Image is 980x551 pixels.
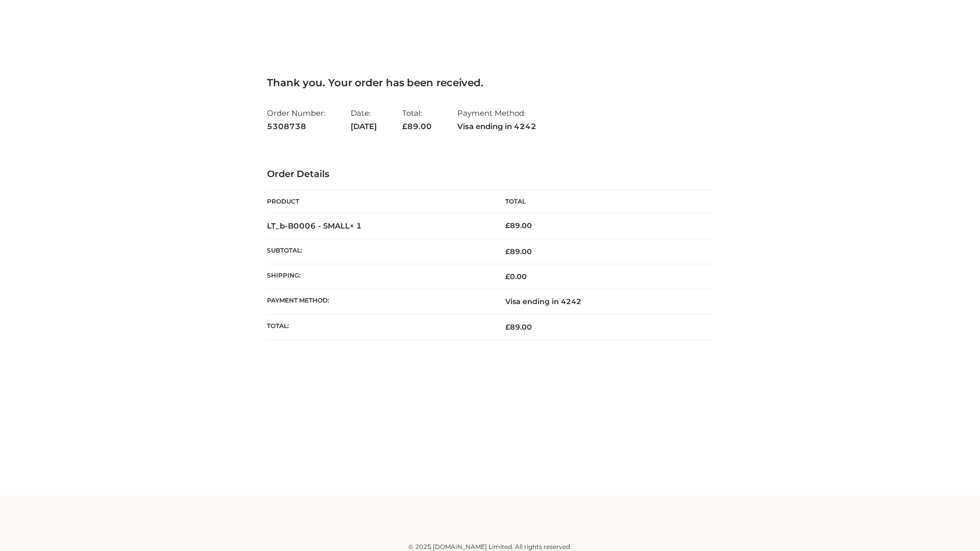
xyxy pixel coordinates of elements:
th: Total [490,190,713,213]
strong: LT_b-B0006 - SMALL [267,221,362,231]
span: £ [505,272,510,281]
th: Shipping: [267,264,490,289]
span: 89.00 [505,322,532,332]
th: Product [267,190,490,213]
td: Visa ending in 4242 [490,289,713,314]
li: Order Number: [267,104,325,135]
span: £ [505,322,510,332]
span: £ [402,121,407,131]
span: 89.00 [402,121,432,131]
h3: Order Details [267,169,713,180]
strong: 5308738 [267,120,325,133]
bdi: 0.00 [505,272,527,281]
bdi: 89.00 [505,221,532,230]
li: Date: [351,104,377,135]
th: Payment method: [267,289,490,314]
span: 89.00 [505,247,532,256]
strong: Visa ending in 4242 [457,120,536,133]
h3: Thank you. Your order has been received. [267,77,713,89]
th: Subtotal: [267,239,490,264]
strong: [DATE] [351,120,377,133]
th: Total: [267,314,490,339]
span: £ [505,221,510,230]
span: £ [505,247,510,256]
li: Payment Method: [457,104,536,135]
li: Total: [402,104,432,135]
strong: × 1 [350,221,362,231]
